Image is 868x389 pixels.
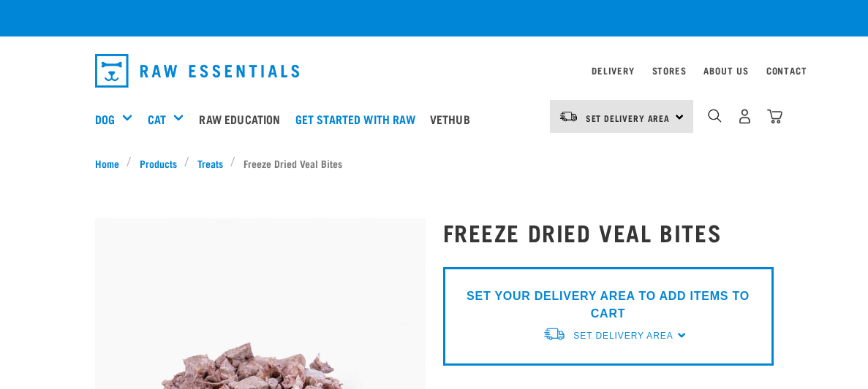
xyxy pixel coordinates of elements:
a: Contact [766,68,807,73]
img: home-icon-1@2x.png [708,109,722,123]
a: Raw Education [195,90,291,148]
a: Vethub [426,90,481,148]
a: Cat [148,110,166,128]
img: van-moving.png [559,110,578,123]
span: Set Delivery Area [586,115,671,120]
nav: breadcrumbs [95,155,774,171]
img: user.png [737,109,752,124]
p: SET YOUR DELIVERY AREA TO ADD ITEMS TO CART [454,288,763,323]
a: Delivery [592,68,634,73]
a: Get started with Raw [292,90,426,148]
img: home-icon@2x.png [767,109,782,124]
a: Treats [189,155,230,171]
a: Dog [95,110,115,128]
nav: dropdown navigation [83,48,785,93]
a: Stores [652,68,687,73]
a: About Us [703,68,748,73]
a: Products [132,155,184,171]
h1: Freeze Dried Veal Bites [443,219,774,245]
img: Raw Essentials Logo [95,54,300,88]
a: Home [95,155,127,171]
span: Set Delivery Area [573,331,673,341]
img: van-moving.png [543,326,566,342]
